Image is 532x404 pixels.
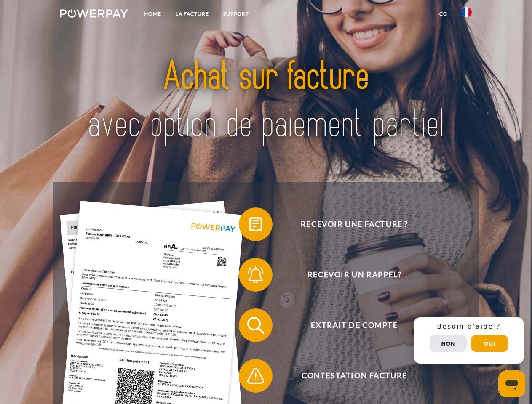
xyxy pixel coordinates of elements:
div: Schnellhilfe [414,317,524,364]
h3: Besoin d’aide ? [419,322,519,331]
span: Recevoir une facture ? [251,207,457,241]
img: fr [462,7,472,17]
button: Oui [471,335,508,352]
iframe: Bouton de lancement de la fenêtre de messagerie [498,370,525,397]
button: Non [430,335,467,352]
img: title-powerpay_fr.svg [80,40,452,161]
button: Extrait de compte [239,308,458,342]
img: qb_bill.svg [245,214,266,235]
img: qb_search.svg [245,315,266,336]
a: Home [137,6,168,21]
a: CG [432,6,454,21]
img: qb_bell.svg [245,264,266,285]
img: logo-powerpay-white.svg [60,9,128,18]
button: Contestation Facture [239,359,458,393]
button: Recevoir un rappel? [239,258,458,292]
button: Recevoir une facture ? [239,207,458,241]
a: LA FACTURE [168,6,216,21]
span: Contestation Facture [251,359,457,393]
span: Extrait de compte [251,308,457,342]
img: qb_warning.svg [245,365,266,386]
a: Support [216,6,256,21]
span: Recevoir un rappel? [251,258,457,292]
